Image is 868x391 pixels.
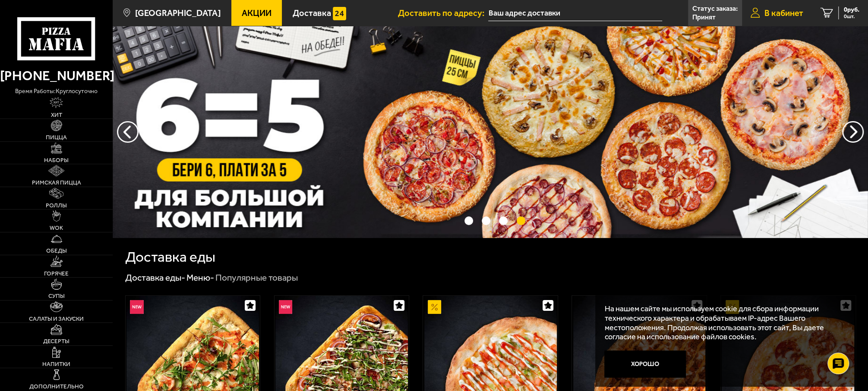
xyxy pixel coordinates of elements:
span: 0 руб. [844,6,859,13]
img: Новинка [130,300,143,313]
img: Акционный [428,300,441,313]
span: Супы [48,293,65,299]
a: Доставка еды- [125,272,185,283]
button: Хорошо [604,350,686,378]
img: 15daf4d41897b9f0e9f617042186c801.svg [333,7,346,20]
span: Доставка [293,9,331,17]
span: WOK [50,225,63,231]
span: Хит [51,112,62,118]
span: [GEOGRAPHIC_DATA] [135,9,221,17]
span: Дополнительно [29,384,84,390]
p: Статус заказа: [692,5,738,12]
h1: Доставка еды [125,250,215,265]
p: Принят [692,14,716,21]
p: На нашем сайте мы используем cookie для сбора информации технического характера и обрабатываем IP... [604,304,841,342]
button: точки переключения [482,216,490,225]
span: Напитки [42,361,70,367]
a: Меню- [186,272,214,283]
span: Римская пицца [32,180,81,186]
button: точки переключения [464,216,473,225]
div: Популярные товары [215,272,298,283]
button: следующий [117,121,139,143]
button: точки переключения [517,216,525,225]
span: Горячее [44,271,69,277]
span: Пицца [46,135,67,141]
span: Роллы [46,203,67,209]
button: точки переключения [499,216,508,225]
span: Акции [242,9,271,17]
span: Наборы [44,157,69,163]
img: Новинка [279,300,292,313]
span: Салаты и закуски [29,316,84,322]
span: Доставить по адресу: [398,9,488,17]
button: предыдущий [842,121,864,143]
span: В кабинет [764,9,803,17]
span: Обеды [46,248,67,254]
input: Ваш адрес доставки [488,5,662,21]
span: 0 шт. [844,14,859,19]
span: Десерты [43,338,69,344]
